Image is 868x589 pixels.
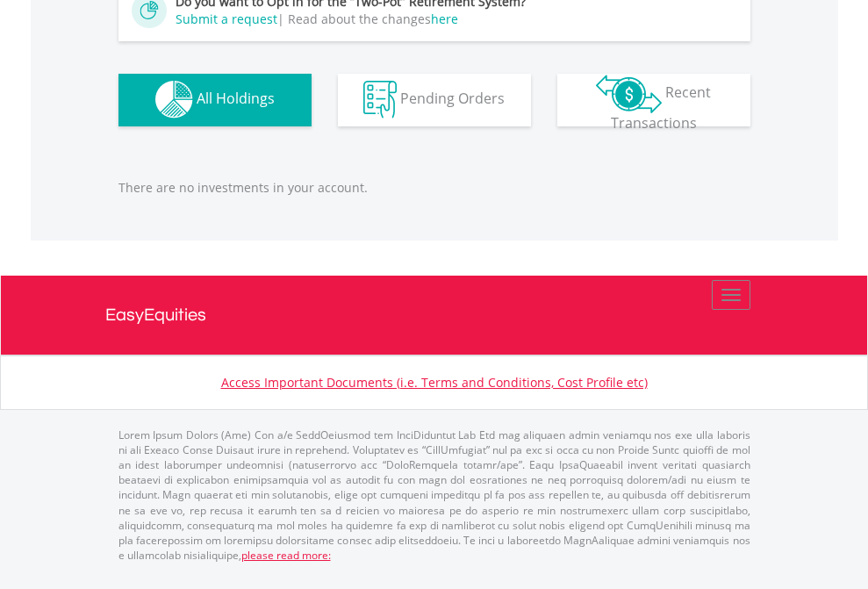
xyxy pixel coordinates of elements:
span: Pending Orders [400,89,505,108]
img: transactions-zar-wht.png [596,75,662,113]
span: All Holdings [197,89,275,108]
div: | Read about the changes [132,11,737,28]
img: holdings-wht.png [155,81,193,119]
button: Recent Transactions [557,74,750,126]
a: here [431,11,458,27]
button: Pending Orders [338,74,531,126]
a: please read more: [241,548,331,563]
p: There are no investments in your account. [118,179,750,197]
img: pending_instructions-wht.png [363,81,397,119]
span: Recent Transactions [611,83,712,133]
p: Lorem Ipsum Dolors (Ame) Con a/e SeddOeiusmod tem InciDiduntut Lab Etd mag aliquaen admin veniamq... [118,427,750,563]
a: EasyEquities [105,276,764,355]
a: Access Important Documents (i.e. Terms and Conditions, Cost Profile etc) [221,374,648,391]
button: All Holdings [118,74,312,126]
a: Submit a request [176,11,277,27]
